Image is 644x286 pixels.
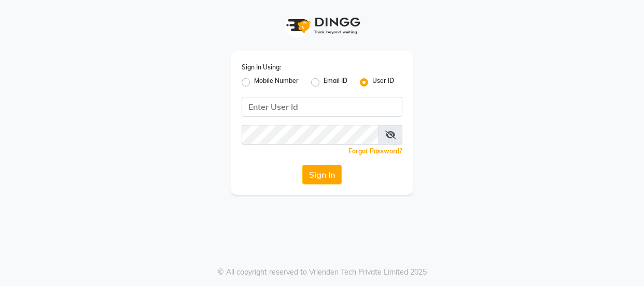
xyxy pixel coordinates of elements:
a: Forgot Password? [348,147,402,155]
label: Mobile Number [254,76,299,89]
label: User ID [372,76,394,89]
input: Username [242,125,379,145]
button: Sign In [302,165,342,184]
label: Email ID [324,76,347,89]
label: Sign In Using: [242,63,281,72]
input: Username [242,97,402,117]
img: logo1.svg [281,10,363,41]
